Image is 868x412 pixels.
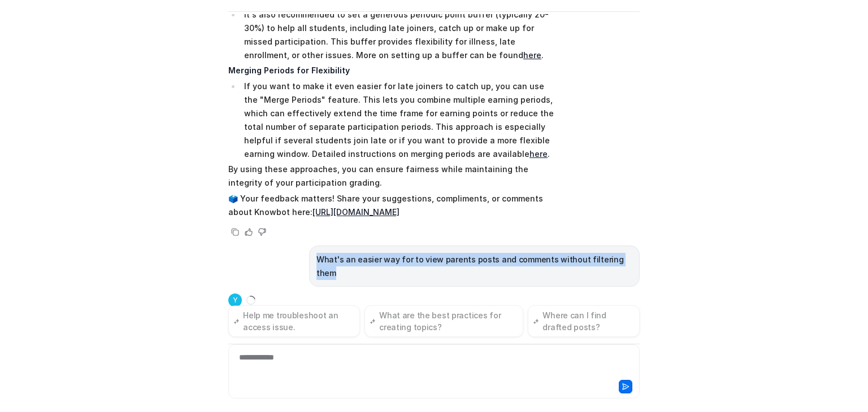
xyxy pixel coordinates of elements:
li: It's also recommended to set a generous periodic point buffer (typically 20-30%) to help all stud... [241,8,559,62]
li: If you want to make it even easier for late joiners to catch up, you can use the "Merge Periods" ... [241,80,559,161]
span: Y [228,293,242,307]
a: [URL][DOMAIN_NAME] [313,207,400,217]
button: What are the best practices for creating topics? [364,305,523,337]
a: here [523,50,541,60]
button: Where can I find drafted posts? [528,305,640,337]
a: here [530,149,548,159]
strong: Merging Periods for Flexibility [228,65,350,75]
button: Help me troubleshoot an access issue. [228,305,360,337]
p: 🗳️ Your feedback matters! Share your suggestions, compliments, or comments about Knowbot here: [228,192,559,219]
p: By using these approaches, you can ensure fairness while maintaining the integrity of your partic... [228,163,559,190]
p: What's an easier way for to view parents posts and comments without filtering them [316,253,632,280]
